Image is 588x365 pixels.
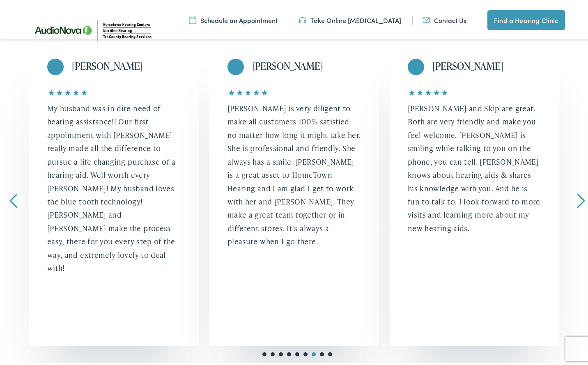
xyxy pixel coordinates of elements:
[252,58,361,70] h3: [PERSON_NAME]
[301,348,310,356] a: 6
[72,58,181,70] h3: [PERSON_NAME]
[293,348,301,356] a: 5
[227,100,361,246] div: [PERSON_NAME] is very diligent to make all customers 100% satisfied no matter how long it might t...
[577,191,585,206] a: Next
[310,348,318,356] a: 7
[423,14,466,23] a: Contact Us
[432,58,541,70] h3: [PERSON_NAME]
[9,191,17,206] a: Prev
[269,348,277,356] a: 2
[423,14,430,23] img: utility icon
[408,100,541,233] div: [PERSON_NAME] and Skip are great. Both are very friendly and make you feel welcome. [PERSON_NAME]...
[326,348,334,356] a: 9
[487,8,565,28] a: Find a Hearing Clinic
[318,348,326,356] a: 8
[47,100,181,273] div: My husband was in dire need of hearing assistance!! Our first appointment with [PERSON_NAME] real...
[285,348,293,356] a: 4
[260,348,269,356] a: 1
[299,14,401,23] a: Take Online [MEDICAL_DATA]
[189,14,278,23] a: Schedule an Appointment
[277,348,285,356] a: 3
[299,14,306,23] img: utility icon
[189,14,196,23] img: utility icon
